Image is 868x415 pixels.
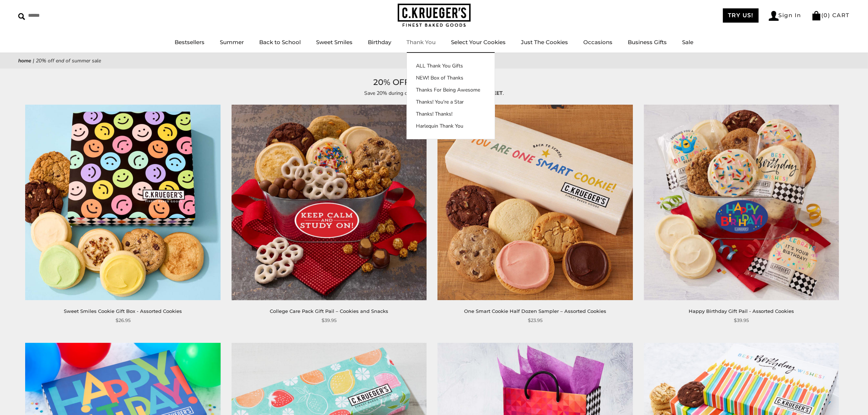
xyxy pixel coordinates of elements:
[116,317,131,324] span: $26.95
[407,74,495,82] a: NEW! Box of Thanks
[521,39,568,46] a: Just The Cookies
[407,122,495,130] a: Harlequin Thank You
[220,39,244,46] a: Summer
[464,308,606,314] a: One Smart Cookie Half Dozen Sampler – Assorted Cookies
[407,110,495,118] a: Thanks! Thanks!
[316,39,353,46] a: Sweet Smiles
[18,13,25,20] img: Search
[398,4,471,27] img: C.KRUEGER'S
[734,317,749,324] span: $39.95
[18,10,105,21] input: Search
[628,39,667,46] a: Business Gifts
[407,86,495,94] a: Thanks For Being Awesome
[259,39,301,46] a: Back to School
[723,8,759,23] a: TRY US!
[644,105,839,300] img: Happy Birthday Gift Pail - Assorted Cookies
[29,76,839,89] h1: 20% OFF End of Summer Sale
[769,11,779,21] img: Account
[64,308,182,314] a: Sweet Smiles Cookie Gift Box - Assorted Cookies
[811,11,821,20] img: Bag
[407,62,495,70] a: ALL Thank You Gifts
[769,11,802,21] a: Sign In
[270,308,388,314] a: College Care Pack Gift Pail – Cookies and Snacks
[175,39,205,46] a: Bestsellers
[811,12,850,19] a: (0) CART
[322,317,336,324] span: $39.95
[231,105,427,300] img: College Care Pack Gift Pail – Cookies and Snacks
[368,39,391,46] a: Birthday
[451,39,506,46] a: Select Your Cookies
[36,57,101,64] span: 20% OFF End of Summer Sale
[528,317,542,324] span: $23.95
[407,98,495,106] a: Thanks! You're a Star
[33,57,34,64] span: |
[682,39,693,46] a: Sale
[689,308,794,314] a: Happy Birthday Gift Pail - Assorted Cookies
[266,89,602,97] p: Save 20% during our End of Summer Sale with code .
[438,105,633,300] a: One Smart Cookie Half Dozen Sampler – Assorted Cookies
[18,57,31,64] a: Home
[26,105,221,300] img: Sweet Smiles Cookie Gift Box - Assorted Cookies
[437,105,632,300] img: One Smart Cookie Half Dozen Sampler – Assorted Cookies
[18,57,850,65] nav: breadcrumbs
[583,39,612,46] a: Occasions
[824,12,828,19] span: 0
[406,39,436,46] a: Thank You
